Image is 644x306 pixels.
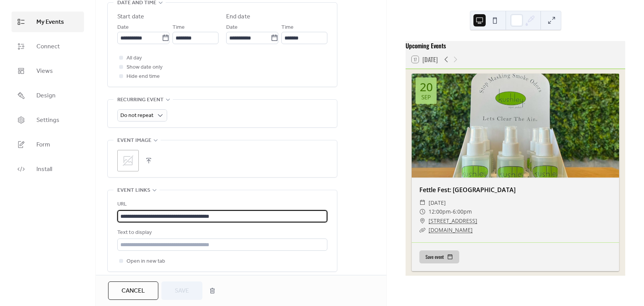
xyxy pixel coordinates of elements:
[36,116,59,125] span: Settings
[11,12,84,32] a: My Events
[127,72,160,81] span: Hide end time
[117,12,144,21] div: Start date
[117,23,129,32] span: Date
[429,207,451,216] span: 12:00pm
[419,207,426,216] div: ​
[420,81,433,93] div: 20
[36,91,56,100] span: Design
[429,216,477,225] a: [STREET_ADDRESS]
[117,150,139,171] div: ;
[406,41,625,50] div: Upcoming Events
[451,207,453,216] span: -
[108,281,158,300] button: Cancel
[453,207,472,216] span: 6:00pm
[36,67,53,76] span: Views
[429,226,473,234] a: [DOMAIN_NAME]
[36,165,52,174] span: Install
[117,228,326,237] div: Text to display
[36,140,50,150] span: Form
[11,110,84,130] a: Settings
[127,63,163,72] span: Show date only
[419,225,426,235] div: ​
[122,286,145,296] span: Cancel
[117,186,150,195] span: Event links
[120,110,153,121] span: Do not repeat
[421,94,431,100] div: Sep
[36,42,60,51] span: Connect
[419,186,516,194] a: Fettle Fest: [GEOGRAPHIC_DATA]
[127,54,142,63] span: All day
[11,134,84,155] a: Form
[226,23,238,32] span: Date
[11,159,84,179] a: Install
[11,61,84,81] a: Views
[419,198,426,207] div: ​
[11,85,84,106] a: Design
[172,23,185,32] span: Time
[281,23,294,32] span: Time
[419,216,426,225] div: ​
[117,136,151,145] span: Event image
[226,12,250,21] div: End date
[36,18,64,27] span: My Events
[11,36,84,57] a: Connect
[419,250,459,263] button: Save event
[127,257,165,266] span: Open in new tab
[429,198,446,207] span: [DATE]
[117,95,164,105] span: Recurring event
[117,200,326,209] div: URL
